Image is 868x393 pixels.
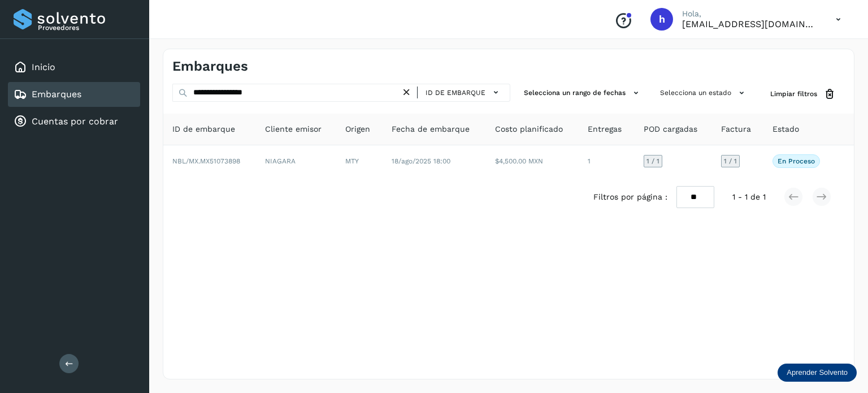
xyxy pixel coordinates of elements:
[787,368,848,377] p: Aprender Solvento
[426,88,485,98] span: ID de embarque
[172,58,248,75] h4: Embarques
[392,123,470,135] span: Fecha de embarque
[724,158,737,165] span: 1 / 1
[8,55,140,80] div: Inicio
[519,84,646,102] button: Selecciona un rango de fechas
[495,123,563,135] span: Costo planificado
[682,9,818,19] p: Hola,
[486,145,579,177] td: $4,500.00 MXN
[172,123,235,135] span: ID de embarque
[646,158,659,165] span: 1 / 1
[172,157,240,165] span: NBL/MX.MX51073898
[32,116,118,127] a: Cuentas por cobrar
[644,123,697,135] span: POD cargadas
[336,145,383,177] td: MTY
[579,145,635,177] td: 1
[593,191,667,203] span: Filtros por página :
[732,191,766,203] span: 1 - 1 de 1
[32,89,81,100] a: Embarques
[770,89,817,99] span: Limpiar filtros
[656,84,752,102] button: Selecciona un estado
[772,123,799,135] span: Estado
[38,24,136,32] p: Proveedores
[761,84,845,105] button: Limpiar filtros
[721,123,751,135] span: Factura
[392,157,450,165] span: 18/ago/2025 18:00
[265,123,322,135] span: Cliente emisor
[345,123,370,135] span: Origen
[32,62,55,72] a: Inicio
[422,84,505,101] button: ID de embarque
[8,82,140,107] div: Embarques
[588,123,622,135] span: Entregas
[778,157,815,165] p: En proceso
[682,19,818,29] p: hpichardo@karesan.com.mx
[8,109,140,134] div: Cuentas por cobrar
[256,145,336,177] td: NIAGARA
[778,364,857,382] div: Aprender Solvento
